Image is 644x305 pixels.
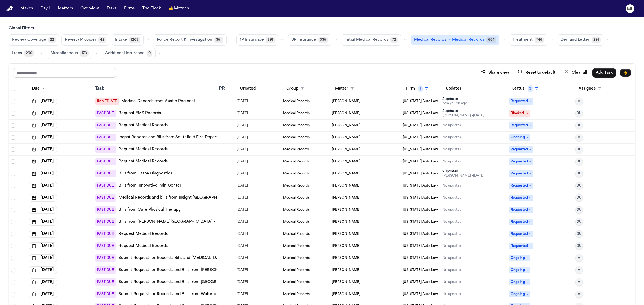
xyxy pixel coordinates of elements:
span: Michigan Auto Law [403,159,438,164]
button: Tasks [104,4,119,13]
button: Assignee [575,84,605,94]
a: Medical Records and bills from Insight [GEOGRAPHIC_DATA] [119,195,235,200]
button: Immediate Task [620,69,631,77]
button: Additional Insurance0 [102,48,156,59]
span: 664 [486,37,496,43]
div: No updates [442,147,461,152]
span: 746 [535,37,544,43]
span: Medical Records [283,220,310,224]
span: Michigan Auto Law [403,208,438,212]
span: DU [576,184,581,188]
span: Requested [509,183,533,189]
button: A [575,134,583,141]
a: crownMetrics [166,4,191,13]
button: [DATE] [29,230,57,238]
button: A [575,278,583,286]
span: 9/11/2025, 9:31:00 AM [237,134,248,141]
span: Liens [12,51,22,56]
span: 9/17/2025, 9:34:58 PM [237,242,248,250]
span: Demand Letter [561,37,590,43]
span: DU [576,123,581,128]
button: DU [575,158,583,165]
button: Updates [442,84,464,94]
span: Review Provider [65,37,96,43]
text: ML [627,7,633,11]
span: 9/18/2025, 6:24:25 AM [237,230,248,238]
div: 5 update s [442,97,467,101]
button: Police Report & Investigation351 [153,34,227,46]
button: The Flock [140,4,163,13]
span: Requested [509,158,533,165]
span: 9/22/2025, 9:37:17 AM [237,278,248,286]
a: Matters [56,4,75,13]
span: A [578,99,580,103]
span: 291 [266,37,275,43]
span: Medical Records [283,99,310,103]
span: 173 [80,50,89,57]
button: 1P Insurance291 [236,34,278,46]
span: PAST DUE [95,218,116,226]
a: Intakes [17,4,35,13]
div: No updates [442,196,461,200]
button: [DATE] [29,254,57,262]
span: Police Report & Investigation [157,37,212,43]
span: 1 [418,85,423,92]
div: No updates [442,184,461,188]
span: Michigan Auto Law [403,147,438,152]
span: Select row [11,111,15,116]
button: A [575,291,583,298]
span: Select row [11,292,15,296]
div: No updates [442,280,461,284]
span: PAST DUE [95,158,116,165]
span: Select row [11,232,15,236]
span: Initial Medical Records [345,37,388,43]
span: Chantelle Bond [332,135,360,140]
span: Requested [509,195,533,201]
a: Request Medical Records [119,243,168,249]
span: Review Coverage [12,37,46,43]
span: Medical Records [283,123,310,128]
span: 3P Insurance [291,37,316,43]
span: Ongoing [509,279,530,285]
button: DU [575,242,583,250]
span: Metrics [174,6,189,11]
span: Michigan Auto Law [403,123,438,128]
a: Request EMS Records [119,111,161,116]
span: Miscellaneous [50,51,78,56]
button: Initial Medical Records72 [341,34,401,46]
button: A [575,266,583,274]
span: Medical Records [283,111,310,116]
span: DU [576,111,581,116]
span: DU [576,147,581,152]
span: Medical Records [283,172,310,176]
button: Medical Records•Medical Records664 [411,35,499,45]
span: 9/11/2025, 9:03:32 AM [237,122,248,129]
span: Michigan Auto Law [403,256,438,260]
span: DU [576,159,581,164]
button: [DATE] [29,242,57,250]
div: 2 update s [442,169,484,174]
button: 3P Insurance335 [288,34,331,46]
span: 9/10/2025, 7:07:04 AM [237,218,248,226]
span: Sandra Brown [332,123,360,128]
span: A [578,135,580,140]
span: PAST DUE [95,122,116,129]
span: Select row [11,244,15,248]
span: Requested [509,122,533,129]
span: PAST DUE [95,242,116,250]
button: Demand Letter291 [557,34,604,46]
span: PAST DUE [95,278,116,286]
span: Medical Records [283,244,310,248]
div: 2 update s [442,109,484,113]
h3: Global Filters [9,26,635,31]
div: No updates [442,256,461,260]
a: Request Medical Records [119,231,168,237]
span: Ongoing [509,291,530,297]
span: Blocked [509,110,530,117]
a: Request Medical Records [119,123,168,128]
button: DU [575,194,583,202]
span: Michigan Auto Law [403,196,438,200]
